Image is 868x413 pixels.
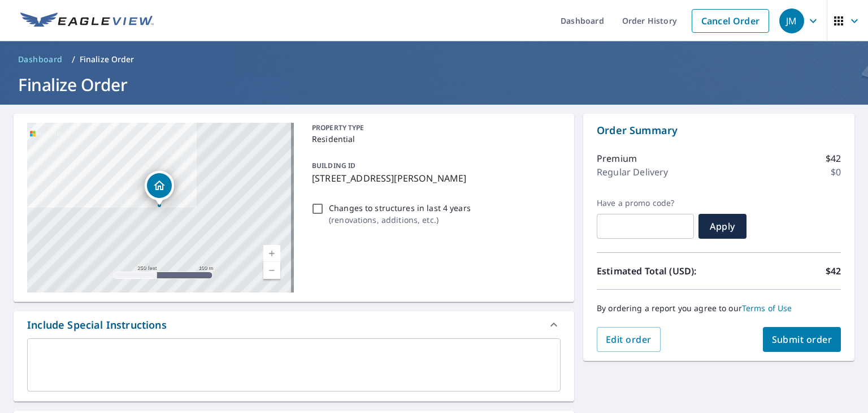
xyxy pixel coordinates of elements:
[597,327,661,352] button: Edit order
[14,50,67,68] a: Dashboard
[772,333,832,346] span: Submit order
[27,317,167,333] div: Include Special Instructions
[72,53,75,66] li: /
[597,152,637,165] p: Premium
[14,73,854,96] h1: Finalize Order
[312,123,556,133] p: PROPERTY TYPE
[329,214,471,226] p: ( renovations, additions, etc. )
[597,198,694,208] label: Have a promo code?
[263,262,280,279] a: Current Level 17, Zoom Out
[606,333,652,346] span: Edit order
[14,311,574,338] div: Include Special Instructions
[145,171,174,206] div: Dropped pin, building 1, Residential property, 5157 Michaelangelo Dr Sierra Vista, AZ 85635
[329,202,471,214] p: Changes to structures in last 4 years
[779,8,804,33] div: JM
[763,327,841,352] button: Submit order
[597,123,841,138] p: Order Summary
[742,303,792,313] a: Terms of Use
[18,54,63,65] span: Dashboard
[80,54,134,65] p: Finalize Order
[312,171,556,185] p: [STREET_ADDRESS][PERSON_NAME]
[312,161,355,170] p: BUILDING ID
[826,152,841,165] p: $42
[708,220,737,233] span: Apply
[14,50,854,68] nav: breadcrumb
[20,12,154,29] img: EV Logo
[826,264,841,278] p: $42
[263,245,280,262] a: Current Level 17, Zoom In
[698,214,747,239] button: Apply
[597,264,719,278] p: Estimated Total (USD):
[597,165,668,179] p: Regular Delivery
[692,9,769,33] a: Cancel Order
[312,133,556,145] p: Residential
[831,165,841,179] p: $0
[597,303,841,313] p: By ordering a report you agree to our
